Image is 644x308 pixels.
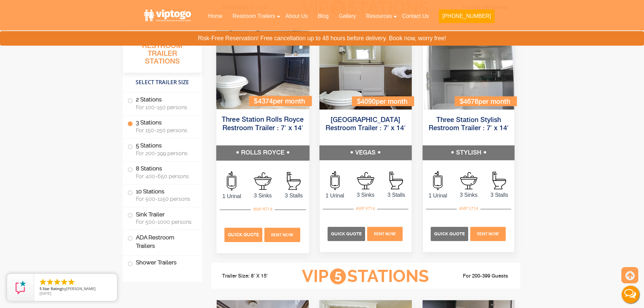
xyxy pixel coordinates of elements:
li: Trailer Size: 8' X 15' [216,266,292,286]
span: 1 Urinal [319,192,350,200]
div: #VIP R714 [251,205,275,214]
span: Quick Quote [228,232,259,237]
span: For 200-399 persons [136,150,194,157]
label: Sink Trailer [127,207,197,228]
img: an icon of urinal [227,171,236,191]
label: 3 Stations [127,116,197,137]
button: [PHONE_NUMBER] [439,9,494,23]
span: Rent Now [374,232,396,236]
label: 2 Stations [127,93,197,114]
label: Shower Trailers [127,256,197,270]
li:  [60,278,68,286]
h3: All Portable Restroom Trailer Stations [123,32,202,73]
h4: Select Trailer Size [123,76,202,89]
span: 5 [330,268,346,284]
span: per month [376,98,407,105]
span: 1 Urinal [216,192,247,200]
div: $4090 [352,96,414,106]
a: Quick Quote [431,231,469,237]
span: Quick Quote [434,231,465,236]
img: Review Rating [14,281,27,294]
span: Quick Quote [331,231,362,236]
span: 3 Stalls [484,191,515,199]
span: 5 [40,286,42,291]
span: [PERSON_NAME] [66,286,96,291]
span: For 500-1000 persons [136,219,194,225]
a: Rent Now [263,232,301,237]
img: an icon of sink [357,172,374,189]
li:  [67,278,75,286]
img: an icon of Stall [493,172,506,189]
h5: ROLLS ROYCE [216,146,309,161]
a: About Us [280,9,313,24]
a: Gallery [334,9,361,24]
span: Star Rating [43,286,62,291]
h5: VEGAS [319,145,412,160]
div: #VIP S714 [457,204,480,213]
h5: STYLISH [423,145,515,160]
a: Quick Quote [224,232,263,237]
span: Rent Now [271,233,293,237]
a: Resources [361,9,397,24]
div: $4678 [455,96,517,106]
span: For 150-250 persons [136,127,194,134]
img: an icon of urinal [433,171,443,190]
a: Restroom Trailers [228,9,280,24]
li:  [46,278,54,286]
li:  [53,278,61,286]
span: For 500-1150 persons [136,196,194,202]
a: Three Station Rolls Royce Restroom Trailer : 7′ x 14′ [222,117,304,132]
span: 3 Sinks [453,191,484,199]
a: Rent Now [366,231,403,237]
span: 3 Stalls [381,191,412,199]
a: Rent Now [469,231,506,237]
div: #VIP V714 [354,204,377,213]
img: Side view of three station restroom trailer with three separate doors with signs [216,31,309,109]
span: per month [478,98,510,105]
span: 3 Stalls [278,192,309,200]
a: [GEOGRAPHIC_DATA] Restroom Trailer : 7′ x 14′ [326,117,406,132]
div: $4374 [249,96,312,106]
img: an icon of sink [460,172,477,189]
img: an icon of Stall [287,172,300,190]
label: 10 Stations [127,185,197,206]
span: by [40,287,112,291]
a: [PHONE_NUMBER] [434,9,499,27]
li:  [39,278,47,286]
span: For 100-150 persons [136,104,194,111]
label: 8 Stations [127,162,197,183]
label: ADA Restroom Trailers [127,230,197,253]
span: 3 Sinks [350,191,381,199]
a: Home [203,9,228,24]
h3: VIP Stations [291,267,439,286]
a: Contact Us [397,9,434,24]
button: Live Chat [617,281,644,308]
img: an icon of Stall [389,172,403,189]
a: Quick Quote [328,231,366,237]
img: Side view of three station restroom trailer with three separate doors with signs [319,32,412,110]
img: Side view of three station restroom trailer with three separate doors with signs [423,32,515,110]
span: [DATE] [40,291,51,296]
a: Blog [313,9,334,24]
span: Rent Now [477,232,499,236]
span: 1 Urinal [423,192,453,200]
li: For 200-399 Guests [440,272,516,280]
img: an icon of sink [254,172,271,190]
span: per month [272,98,305,105]
img: an icon of urinal [330,171,340,190]
span: 3 Sinks [247,191,278,199]
a: Three Station Stylish Restroom Trailer : 7′ x 14′ [429,117,509,132]
label: 5 Stations [127,139,197,160]
span: For 400-650 persons [136,173,194,180]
